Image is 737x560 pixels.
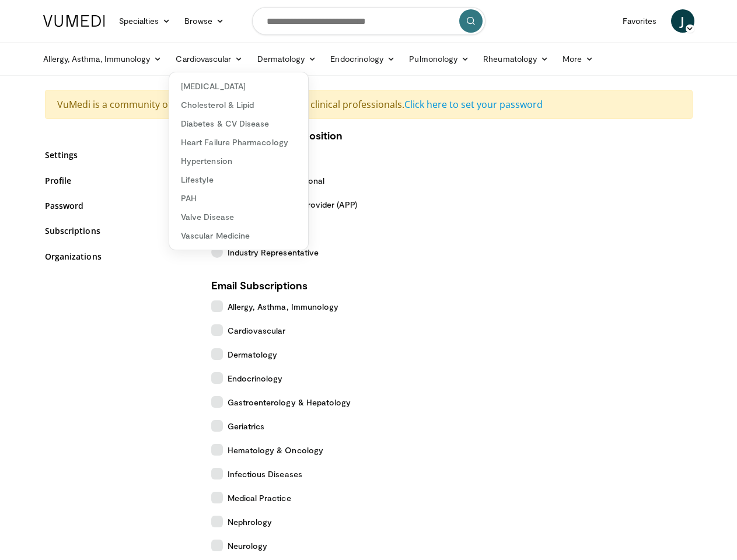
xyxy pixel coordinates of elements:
a: Dermatology [250,47,324,71]
span: Gastroenterology & Hepatology [228,396,351,408]
a: Rheumatology [476,47,556,71]
a: Heart Failure Pharmacology [169,133,308,152]
a: Allergy, Asthma, Immunology [36,47,169,71]
a: Settings [45,149,194,161]
a: Password [45,199,194,212]
span: Allergy, Asthma, Immunology [228,300,339,313]
a: Diabetes & CV Disease [169,114,308,133]
span: Cardiovascular [228,324,286,337]
span: Infectious Diseases [228,468,302,480]
img: VuMedi Logo [43,15,105,27]
span: Dermatology [228,348,278,360]
span: Medical Practice [228,492,291,504]
a: Subscriptions [45,225,194,237]
a: More [556,47,600,71]
a: Vascular Medicine [169,226,308,245]
a: Organizations [45,250,194,262]
span: Neurology [228,540,268,552]
a: PAH [169,189,308,208]
span: Nephrology [228,516,273,528]
a: Browse [177,9,231,33]
span: Industry Representative [228,246,319,258]
a: Hypertension [169,152,308,170]
a: Click here to set your password [404,98,543,111]
span: Geriatrics [228,420,265,432]
span: Hematology & Oncology [228,444,323,456]
strong: Email Subscriptions [211,279,308,292]
a: J [671,9,694,33]
a: Specialties [112,9,178,33]
a: Lifestyle [169,170,308,189]
a: [MEDICAL_DATA] [169,77,308,96]
a: Cardiovascular [169,47,250,71]
span: Endocrinology [228,372,283,384]
div: VuMedi is a community of physicians, dentists, and other clinical professionals. [45,90,693,119]
input: Search topics, interventions [252,7,485,35]
a: Pulmonology [402,47,476,71]
a: Favorites [616,9,664,33]
a: Valve Disease [169,208,308,226]
a: Cholesterol & Lipid [169,96,308,114]
a: Endocrinology [323,47,402,71]
a: Profile [45,174,194,187]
